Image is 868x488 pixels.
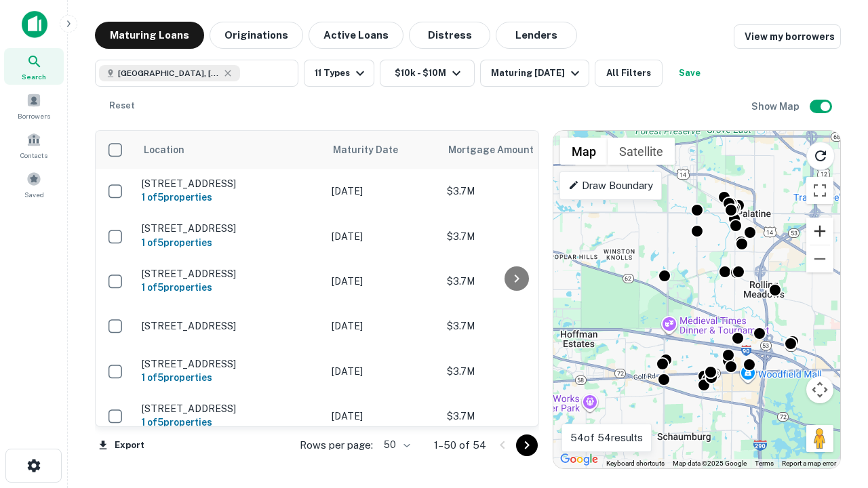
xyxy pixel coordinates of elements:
th: Location [135,131,325,169]
a: Borrowers [4,87,64,124]
a: Terms (opens in new tab) [755,460,774,467]
span: Location [143,142,184,158]
button: Zoom in [806,218,833,245]
p: $3.7M [447,364,583,379]
a: Open this area in Google Maps (opens a new window) [557,451,601,468]
h6: 1 of 5 properties [142,370,318,385]
p: $3.7M [447,409,583,424]
span: Saved [24,189,44,200]
button: Save your search to get updates of matches that match your search criteria. [668,60,711,87]
button: Distress [409,22,490,49]
p: [STREET_ADDRESS] [142,358,318,370]
button: Go to next page [516,434,538,456]
a: Report a map error [782,460,836,467]
button: Lenders [496,22,577,49]
button: Maturing [DATE] [480,60,589,87]
button: $10k - $10M [380,60,475,87]
span: Contacts [20,150,47,161]
p: $3.7M [447,184,583,199]
button: 11 Types [304,60,374,87]
button: Map camera controls [806,376,833,403]
p: [DATE] [332,229,433,244]
span: Search [22,71,46,82]
button: Active Loans [309,22,403,49]
button: Show street map [560,138,608,165]
img: capitalize-icon.png [22,11,47,38]
button: Export [95,435,148,455]
p: [STREET_ADDRESS] [142,178,318,190]
p: [STREET_ADDRESS] [142,222,318,235]
p: 54 of 54 results [570,430,643,446]
h6: Show Map [751,99,802,114]
th: Maturity Date [325,131,440,169]
span: Mortgage Amount [448,142,551,158]
button: Toggle fullscreen view [806,177,833,204]
button: Show satellite imagery [608,138,675,165]
button: Maturing Loans [95,22,204,49]
a: Contacts [4,127,64,163]
span: Maturity Date [333,142,416,158]
img: Google [557,451,601,468]
iframe: Chat Widget [800,380,868,445]
span: Map data ©2025 Google [673,460,747,467]
p: $3.7M [447,274,583,289]
a: Search [4,48,64,85]
h6: 1 of 5 properties [142,190,318,205]
button: Zoom out [806,245,833,272]
p: [DATE] [332,364,433,379]
p: [DATE] [332,184,433,199]
th: Mortgage Amount [440,131,589,169]
p: 1–50 of 54 [434,437,486,453]
button: Reload search area [806,142,835,170]
p: [STREET_ADDRESS] [142,268,318,280]
p: [DATE] [332,319,433,333]
button: Keyboard shortcuts [606,459,665,468]
p: $3.7M [447,319,583,333]
span: [GEOGRAPHIC_DATA], [GEOGRAPHIC_DATA] [118,67,220,79]
p: [DATE] [332,409,433,424]
h6: 1 of 5 properties [142,235,318,250]
a: View my borrowers [734,24,841,49]
a: Saved [4,166,64,203]
div: Maturing [DATE] [491,65,583,81]
p: $3.7M [447,229,583,244]
p: [STREET_ADDRESS] [142,403,318,415]
p: [STREET_ADDRESS] [142,320,318,332]
h6: 1 of 5 properties [142,415,318,430]
p: Draw Boundary [568,178,653,194]
button: Reset [100,92,144,119]
p: [DATE] [332,274,433,289]
button: Originations [210,22,303,49]
span: Borrowers [18,110,50,121]
h6: 1 of 5 properties [142,280,318,295]
p: Rows per page: [300,437,373,453]
button: All Filters [595,60,663,87]
div: 50 [378,435,412,455]
div: 0 0 [553,131,840,468]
